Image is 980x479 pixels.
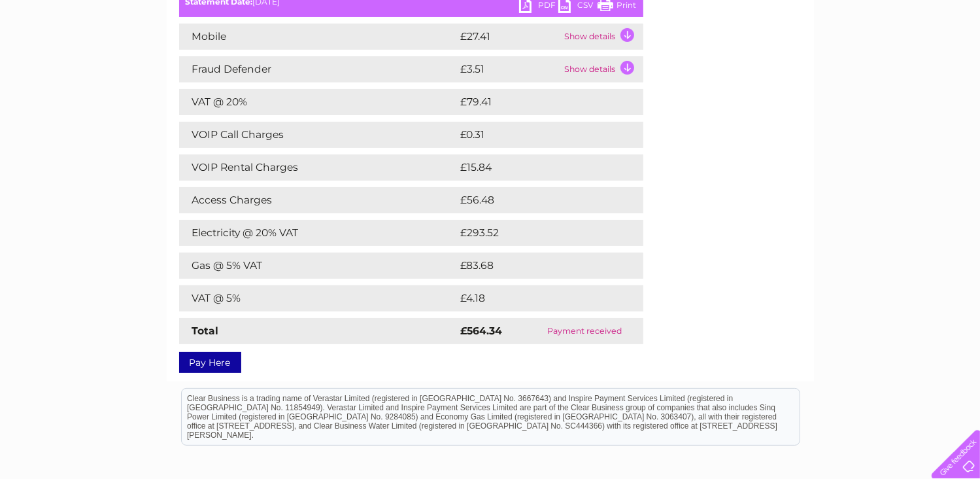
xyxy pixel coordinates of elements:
[179,122,458,148] td: VOIP Call Charges
[458,220,620,246] td: £293.52
[179,352,241,373] a: Pay Here
[458,154,616,181] td: £15.84
[783,56,811,65] a: Energy
[179,253,458,279] td: Gas @ 5% VAT
[562,24,643,50] td: Show details
[893,56,925,65] a: Contact
[179,89,458,115] td: VAT @ 20%
[458,24,562,50] td: £27.41
[866,56,885,65] a: Blog
[179,285,458,311] td: VAT @ 5%
[527,318,643,344] td: Payment received
[179,24,458,50] td: Mobile
[750,56,775,65] a: Water
[734,7,824,23] a: 0333 014 3131
[461,325,503,337] strong: £564.34
[458,56,562,82] td: £3.51
[179,187,458,213] td: Access Charges
[458,285,611,311] td: £4.18
[179,56,458,82] td: Fraud Defender
[819,56,858,65] a: Telecoms
[179,154,458,181] td: VOIP Rental Charges
[937,56,968,65] a: Log out
[179,220,458,246] td: Electricity @ 20% VAT
[192,325,219,337] strong: Total
[458,89,616,115] td: £79.41
[182,7,800,63] div: Clear Business is a trading name of Verastar Limited (registered in [GEOGRAPHIC_DATA] No. 3667643...
[458,253,617,279] td: £83.68
[458,187,618,213] td: £56.48
[34,34,101,74] img: logo.png
[562,56,643,82] td: Show details
[458,122,611,148] td: £0.31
